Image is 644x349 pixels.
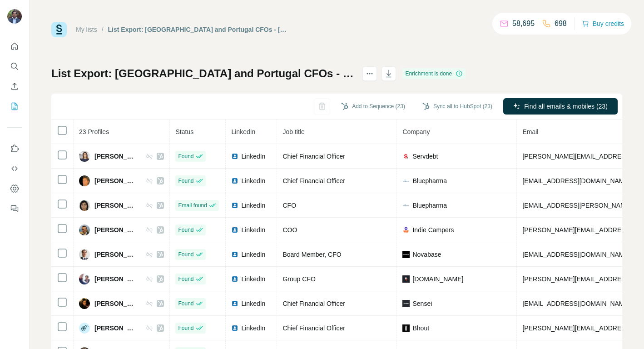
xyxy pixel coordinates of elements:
[178,324,193,332] span: Found
[94,201,137,210] span: [PERSON_NAME]
[241,201,265,210] span: LinkedIn
[241,176,265,185] span: LinkedIn
[412,176,447,185] span: Bluepharma
[51,66,354,81] h1: List Export: [GEOGRAPHIC_DATA] and Portugal CFOs - [DATE] 13:07
[231,177,238,184] img: LinkedIn logo
[178,152,193,160] span: Found
[7,38,22,55] button: Quick start
[79,175,90,186] img: Avatar
[282,202,296,209] span: CFO
[231,153,238,160] img: LinkedIn logo
[79,298,90,309] img: Avatar
[102,25,104,34] li: /
[79,249,90,260] img: Avatar
[241,250,265,259] span: LinkedIn
[79,151,90,162] img: Avatar
[231,275,238,283] img: LinkedIn logo
[94,176,137,185] span: [PERSON_NAME]
[522,177,630,184] span: [EMAIL_ADDRESS][DOMAIN_NAME]
[512,18,535,29] p: 58,695
[79,200,90,211] img: Avatar
[412,152,438,161] span: Servdebt
[362,66,377,81] button: actions
[79,323,90,334] img: Avatar
[524,102,608,111] span: Find all emails & mobiles (23)
[7,98,22,115] button: My lists
[555,18,567,29] p: 698
[503,98,618,115] button: Find all emails & mobiles (23)
[402,251,410,258] img: company-logo
[402,177,410,184] img: company-logo
[178,250,193,259] span: Found
[178,201,207,209] span: Email found
[94,250,137,259] span: [PERSON_NAME]
[7,140,22,157] button: Use Surfe on LinkedIn
[76,26,97,33] a: My lists
[522,300,630,307] span: [EMAIL_ADDRESS][DOMAIN_NAME]
[231,226,238,234] img: LinkedIn logo
[282,226,297,234] span: COO
[241,225,265,234] span: LinkedIn
[7,58,22,75] button: Search
[79,224,90,235] img: Avatar
[402,300,410,307] img: company-logo
[108,25,288,34] div: List Export: [GEOGRAPHIC_DATA] and Portugal CFOs - [DATE] 13:07
[412,225,454,234] span: Indie Campers
[402,275,410,283] img: company-logo
[241,152,265,161] span: LinkedIn
[522,128,538,135] span: Email
[402,68,466,79] div: Enrichment is done
[282,251,341,258] span: Board Member, CFO
[94,225,137,234] span: [PERSON_NAME]
[7,200,22,217] button: Feedback
[241,299,265,308] span: LinkedIn
[231,300,238,307] img: LinkedIn logo
[282,275,315,283] span: Group CFO
[412,250,441,259] span: Novabase
[79,274,90,284] img: Avatar
[402,202,410,209] img: company-logo
[7,78,22,95] button: Enrich CSV
[94,324,137,333] span: [PERSON_NAME]
[94,152,137,161] span: [PERSON_NAME]
[241,274,265,284] span: LinkedIn
[7,180,22,197] button: Dashboard
[402,128,430,135] span: Company
[335,100,411,113] button: Add to Sequence (23)
[402,226,410,234] img: company-logo
[178,275,193,283] span: Found
[282,177,345,184] span: Chief Financial Officer
[402,324,410,332] img: company-logo
[231,202,238,209] img: LinkedIn logo
[175,128,193,135] span: Status
[7,160,22,177] button: Use Surfe API
[282,153,345,160] span: Chief Financial Officer
[51,22,67,37] img: Surfe Logo
[241,324,265,333] span: LinkedIn
[402,153,410,160] img: company-logo
[231,324,238,332] img: LinkedIn logo
[231,128,255,135] span: LinkedIn
[416,100,499,113] button: Sync all to HubSpot (23)
[94,274,137,284] span: [PERSON_NAME]
[282,128,304,135] span: Job title
[178,299,193,308] span: Found
[412,324,429,333] span: Bhout
[178,226,193,234] span: Found
[231,251,238,258] img: LinkedIn logo
[412,299,432,308] span: Sensei
[412,274,463,284] span: [DOMAIN_NAME]
[7,9,22,24] img: Avatar
[582,17,624,30] button: Buy credits
[178,177,193,185] span: Found
[94,299,137,308] span: [PERSON_NAME]
[282,324,345,332] span: Chief Financial Officer
[412,201,447,210] span: Bluepharma
[522,251,630,258] span: [EMAIL_ADDRESS][DOMAIN_NAME]
[282,300,345,307] span: Chief Financial Officer
[79,128,109,135] span: 23 Profiles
